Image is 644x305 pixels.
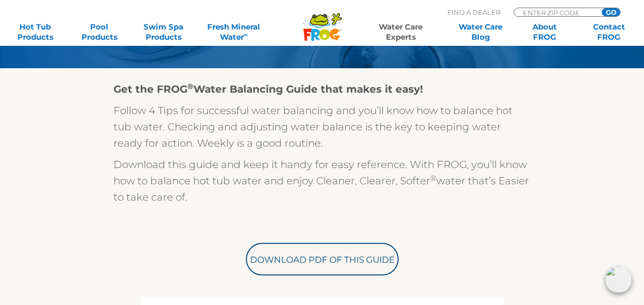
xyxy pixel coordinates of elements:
a: Swim SpaProducts [138,22,188,42]
a: Water CareExperts [360,22,441,42]
a: Hot TubProducts [10,22,60,42]
p: Download this guide and keep it handy for easy reference. With FROG, you’ll know how to balance h... [114,156,531,205]
sup: ∞ [244,31,248,38]
input: GO [602,8,620,16]
a: Water CareBlog [456,22,506,42]
sup: ® [187,81,193,91]
a: AboutFROG [520,22,570,42]
a: PoolProducts [74,22,124,42]
strong: Get the FROG Water Balancing Guide that makes it easy! [114,83,423,95]
a: ContactFROG [584,22,634,42]
sup: ® [430,173,436,183]
p: Find A Dealer [447,8,500,17]
input: Zip Code Form [522,8,591,17]
a: Fresh MineralWater∞ [203,22,265,42]
img: openIcon [605,266,632,293]
a: Download PDF of this Guide [246,243,399,275]
p: Follow 4 Tips for successful water balancing and you’ll know how to balance hot tub water. Checki... [114,102,531,151]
